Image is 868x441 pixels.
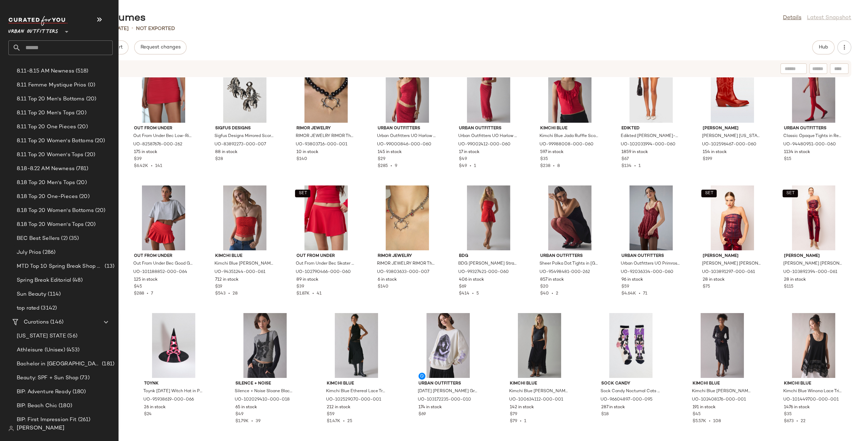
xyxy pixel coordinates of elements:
span: $20 [540,284,549,290]
span: UO-101449700-000-001 [783,397,839,403]
span: Out From Under Bec Low-Rise Micro Mini Skort in Red [PERSON_NAME], Women's at Urban Outfitters [133,133,193,139]
span: 8.11 Femme Mystique Prios [17,81,86,89]
img: 101449700_001_b [778,313,849,378]
span: • [388,164,395,168]
span: SET [704,191,713,196]
span: Kimchi Blue Jada Ruffle Scoop Neck Jersey Knit Top in Red, Women's at Urban Outfitters [539,133,599,139]
span: Kimchi Blue Winona Lace Trim Hanky Hem Tunic Tank Top in Black, Women's at Urban Outfitters [783,388,843,395]
span: $29 [378,156,385,162]
span: BDG [PERSON_NAME] Strapless Wrap Mini Dress in Red, Women's at Urban Outfitters [458,261,518,267]
span: $69 [459,284,466,290]
span: 22 [801,419,806,424]
span: 175 in stock [134,149,157,155]
span: UO-102408176-000-001 [692,397,746,403]
span: 41 [317,291,322,296]
span: BEC Best Sellers (2) [17,235,68,243]
span: BIP: Adventure Ready [17,388,71,396]
span: 8 [557,164,560,168]
span: Urban Outfitters [540,253,599,259]
span: $67 [621,156,629,162]
span: • [632,164,639,168]
span: $35 [540,156,548,162]
span: UO-102031994-000-060 [621,142,675,148]
span: 5 [476,291,479,296]
p: Not Exported [136,25,175,32]
span: Out From Under [134,253,193,259]
span: 1 [639,164,641,168]
span: [PERSON_NAME] [703,253,762,259]
span: Toynk [DATE] Witch Hat in Pink, Women's at Urban Outfitters [143,388,203,395]
span: Beauty: SPF + Sun Shop [17,374,78,382]
span: Edikted [621,126,681,132]
span: Silence + Noise [235,381,295,387]
img: svg%3e [8,426,14,431]
span: Urban Outfitters [784,126,843,132]
span: UO-99000846-000-060 [377,142,431,148]
span: (20) [75,179,87,187]
span: Out From Under Bec Good Game Pleated Micro Mini Skort in Candy Apple, Women's at Urban Outfitters [133,261,193,267]
span: $18 [601,411,609,418]
span: Urban Outfitters UO Harlow Lace Low-Rise Maxi Skirt in Red, Women's at Urban Outfitters [458,133,518,139]
span: $79 [510,411,517,418]
span: UO-93803716-000-001 [296,142,347,148]
span: $59 [327,411,334,418]
span: 857 in stock [540,277,564,283]
img: 100634112_001_b [504,313,575,378]
span: 8.18 Top 20 Women's Bottoms [17,207,94,215]
span: 154 in stock [703,149,727,155]
span: (56) [66,332,77,340]
span: [PERSON_NAME] [US_STATE] Jelly Cowboy Boot in Metal Red, Women's at Urban Outfitters [702,133,761,139]
span: BIP: Beach Chic [17,402,57,410]
span: Sock Candy [601,381,661,387]
span: Silence + Noise Sloane Black Cat Graphic Twofer Long Sleeve Tee in Black/White, Women's at Urban ... [235,388,294,395]
button: SET [701,190,717,197]
span: $134 [621,164,632,168]
span: 88 in stock [215,149,237,155]
button: Hub [812,40,835,54]
span: UO-95498481-000-262 [539,269,590,275]
span: Sigfus Designs [215,126,274,132]
span: (261) [77,416,91,424]
span: 597 in stock [540,149,564,155]
span: Urban Outfitters [8,24,58,36]
img: 94351244_061_b [210,185,280,250]
span: [PERSON_NAME] [PERSON_NAME] Metallic Denim Top in Maroon, Women's at Urban Outfitters [702,261,761,267]
span: 96 in stock [621,277,643,283]
span: 8.11 Top 20 Women's Tops [17,151,83,159]
span: Sigfus Designs Mirrored Scorpion Earrings in Silver, Women's at Urban Outfitters [214,133,274,139]
span: Kimchi Blue [693,381,752,387]
span: Out From Under [296,253,356,259]
span: RIMOR JEWELRY RIMOR The Pierced Selma Heart Chain Necklace in Silver, Women's at Urban Outfitters [377,261,436,267]
span: Kimchi Blue [540,126,599,132]
span: UO-99002412-000-060 [458,142,511,148]
img: 92036334_060_b [616,185,686,250]
span: 8.11 Top 20 Women's Bottoms [17,137,93,145]
span: UO-103892394-000-061 [783,269,837,275]
span: 212 in stock [327,404,350,411]
span: 7 [151,291,153,296]
span: 28 in stock [784,277,806,283]
button: SET [783,190,798,197]
span: $238 [540,164,550,168]
span: Kimchi Blue [PERSON_NAME] Lace Ruffle Bell Sleeve Top in Black, Women's at Urban Outfitters [692,388,751,395]
span: $199 [703,156,712,162]
span: 141 [155,164,162,168]
span: • [340,419,347,424]
span: UO-102029410-000-018 [235,397,290,403]
span: 406 in stock [459,277,484,283]
span: UO-102596467-000-060 [702,142,756,148]
span: (20) [76,123,88,131]
span: • [131,24,133,33]
span: • [517,419,524,424]
span: 9 [395,164,397,168]
span: UO-82587676-000-262 [133,142,182,148]
span: • [706,419,713,424]
span: $49 [459,156,467,162]
img: 102790466_060_b [291,185,361,250]
span: 39 [256,419,261,424]
span: $140 [378,284,388,290]
span: UO-99327421-000-060 [458,269,509,275]
span: (286) [41,249,55,257]
span: Kimchi Blue [327,381,386,387]
span: 108 [713,419,721,424]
